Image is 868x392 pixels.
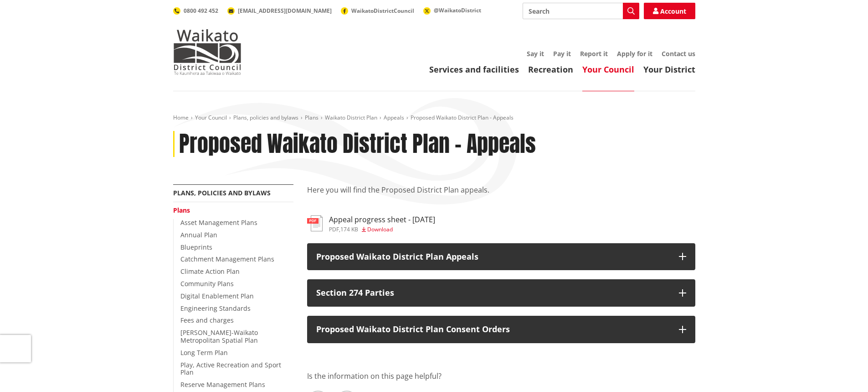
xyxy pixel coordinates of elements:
p: Is the information on this page helpful? [307,371,695,382]
span: WaikatoDistrictCouncil [351,7,414,15]
a: Annual Plan [180,230,217,239]
span: 174 KB [340,225,358,233]
span: Proposed Waikato District Plan - Appeals [411,114,514,121]
a: Home [173,114,189,121]
span: 0800 492 452 [184,7,218,15]
a: Services and facilities [429,64,519,75]
a: Waikato District Plan [325,114,377,121]
a: Digital Enablement Plan [180,292,254,300]
button: Proposed Waikato District Plan Appeals [307,243,695,271]
span: [EMAIL_ADDRESS][DOMAIN_NAME] [238,7,332,15]
h3: Appeal progress sheet - [DATE] [329,215,435,224]
img: Waikato District Council - Te Kaunihera aa Takiwaa o Waikato [173,29,241,75]
a: Catchment Management Plans [180,255,274,263]
p: Section 274 Parties [316,288,670,298]
a: Your Council [195,114,227,121]
a: 0800 492 452 [173,7,218,15]
a: Appeals [384,114,404,121]
a: Your District [643,64,695,75]
a: Account [644,3,695,19]
a: Play, Active Recreation and Sport Plan [180,361,281,377]
span: Download [367,225,393,233]
nav: breadcrumb [173,114,695,122]
a: Plans, policies and bylaws [173,188,271,197]
button: Section 274 Parties [307,279,695,307]
a: Plans, policies and bylaws [233,114,298,121]
a: Long Term Plan [180,348,228,357]
button: Proposed Waikato District Plan Consent Orders [307,316,695,343]
a: Fees and charges [180,316,234,324]
span: @WaikatoDistrict [434,6,481,14]
p: Proposed Waikato District Plan Consent Orders [316,325,670,334]
a: Engineering Standards [180,304,251,313]
a: Asset Management Plans [180,218,257,227]
a: WaikatoDistrictCouncil [341,7,414,15]
a: Contact us [662,49,695,58]
a: @WaikatoDistrict [423,6,481,14]
a: Reserve Management Plans [180,380,265,389]
a: Recreation [528,64,573,75]
p: Proposed Waikato District Plan Appeals [316,252,670,261]
a: Plans [173,206,190,214]
p: Here you will find the Proposed District Plan appeals. [307,184,695,206]
a: [PERSON_NAME]-Waikato Metropolitan Spatial Plan [180,328,258,345]
a: Apply for it [617,49,652,58]
a: Climate Action Plan [180,267,240,276]
a: Your Council [582,64,634,75]
a: Appeal progress sheet - [DATE] pdf,174 KB Download [307,215,435,232]
a: Pay it [553,49,571,58]
a: Plans [305,114,318,121]
a: Community Plans [180,279,234,288]
span: pdf [329,225,339,233]
h1: Proposed Waikato District Plan - Appeals [179,131,536,157]
img: document-pdf.svg [307,215,323,231]
div: , [329,227,435,232]
a: Say it [527,49,544,58]
a: Blueprints [180,243,212,251]
a: Report it [580,49,608,58]
a: [EMAIL_ADDRESS][DOMAIN_NAME] [227,7,332,15]
input: Search input [523,3,639,19]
